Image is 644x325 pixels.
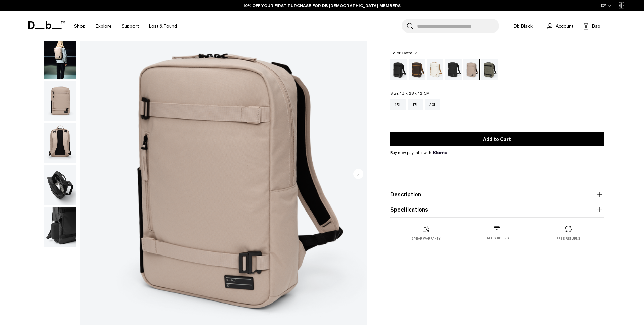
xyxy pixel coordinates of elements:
button: Daypack 17L Fogbow Beige [44,38,77,79]
a: Black Out [390,59,407,80]
nav: Main Navigation [69,11,182,41]
img: Daypack 17L Fogbow Beige [44,38,76,79]
span: Account [556,22,573,30]
button: Bag [583,22,600,30]
img: Daypack 17L Fogbow Beige [44,123,76,163]
a: Explore [96,14,112,38]
button: Add to Cart [390,132,604,146]
img: Daypack 17L Fogbow Beige [44,81,76,121]
a: Db Black [509,19,537,33]
a: 20L [425,99,441,110]
img: {"height" => 20, "alt" => "Klarna"} [433,151,447,154]
span: Bag [592,22,600,30]
legend: Color: [390,51,417,55]
span: Oatmilk [402,51,417,55]
button: Daypack 17L Fogbow Beige [44,207,77,248]
a: 15L [390,99,406,110]
a: 10% OFF YOUR FIRST PURCHASE FOR DB [DEMOGRAPHIC_DATA] MEMBERS [243,3,401,9]
button: Daypack 17L Fogbow Beige [44,122,77,163]
button: Daypack 17L Fogbow Beige [44,165,77,205]
a: Account [547,22,573,30]
legend: Size: [390,91,430,95]
a: Charcoal Grey [445,59,462,80]
img: Daypack 17L Fogbow Beige [44,207,76,247]
span: Buy now pay later with [390,150,447,156]
p: Free shipping [485,236,509,241]
p: Free returns [556,236,580,241]
a: Fogbow Beige [463,59,480,80]
button: Description [390,191,604,199]
button: Next slide [353,169,363,180]
a: Shop [74,14,86,38]
span: 43 x 28 x 12 CM [399,91,430,96]
a: Lost & Found [149,14,177,38]
a: Support [122,14,139,38]
a: Oatmilk [427,59,443,80]
a: 17L [408,99,423,110]
button: Daypack 17L Fogbow Beige [44,80,77,121]
a: Forest Green [481,59,498,80]
img: Daypack 17L Fogbow Beige [44,165,76,205]
button: Specifications [390,206,604,214]
p: 2 year warranty [412,236,440,241]
a: Espresso [409,59,425,80]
